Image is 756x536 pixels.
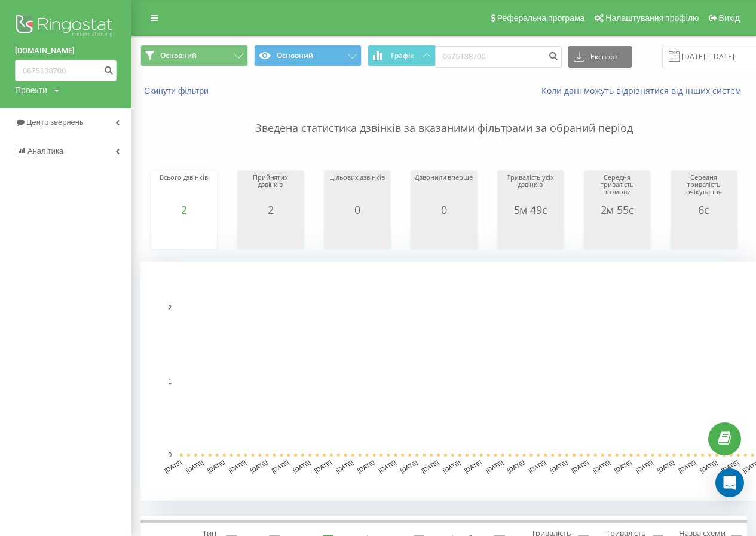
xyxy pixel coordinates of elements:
text: [DATE] [506,459,526,474]
text: [DATE] [656,459,676,474]
text: [DATE] [271,459,290,474]
button: Експорт [568,46,632,68]
button: Графік [368,45,436,66]
div: Проекти [15,84,47,96]
text: 1 [168,378,172,385]
div: 2 [241,204,301,216]
text: [DATE] [720,459,740,474]
svg: A chart. [328,216,387,252]
text: [DATE] [592,459,611,474]
div: Open Intercom Messenger [715,468,744,497]
button: Основний [140,45,248,66]
text: [DATE] [185,459,204,474]
text: [DATE] [635,459,654,474]
text: [DATE] [206,459,226,474]
svg: A chart. [154,216,214,252]
input: Пошук за номером [435,46,562,68]
text: [DATE] [313,459,333,474]
p: Зведена статистика дзвінків за вказаними фільтрами за обраний період [140,97,747,136]
img: Ringostat logo [15,12,117,42]
span: Налаштування профілю [605,13,699,23]
div: 6с [674,204,734,216]
text: [DATE] [292,459,311,474]
div: Тривалість усіх дзвінків [501,174,561,204]
div: 0 [328,204,387,216]
text: [DATE] [570,459,590,474]
svg: A chart. [414,216,474,252]
text: [DATE] [699,459,718,474]
text: 2 [168,305,172,311]
span: Основний [160,51,197,60]
text: [DATE] [678,459,697,474]
div: 2м 55с [587,204,647,216]
svg: A chart. [501,216,561,252]
span: Аналiтика [27,146,63,155]
input: Пошук за номером [15,60,117,81]
button: Основний [254,45,362,66]
span: Графік [391,51,414,60]
text: [DATE] [228,459,247,474]
text: [DATE] [399,459,419,474]
div: 0 [414,204,474,216]
div: Прийнятих дзвінків [241,174,301,204]
text: [DATE] [421,459,440,474]
svg: A chart. [674,216,734,252]
div: Цільових дзвінків [328,174,387,204]
div: Дзвонили вперше [414,174,474,204]
div: 2 [154,204,214,216]
svg: A chart. [587,216,647,252]
span: Реферальна програма [497,13,585,23]
text: [DATE] [549,459,569,474]
a: [DOMAIN_NAME] [15,45,117,57]
text: [DATE] [163,459,183,474]
text: [DATE] [378,459,397,474]
text: [DATE] [528,459,547,474]
div: Середня тривалість очікування [674,174,734,204]
text: 0 [168,452,172,458]
text: [DATE] [613,459,633,474]
div: Середня тривалість розмови [587,174,647,204]
text: [DATE] [335,459,354,474]
text: [DATE] [442,459,461,474]
div: 5м 49с [501,204,561,216]
text: [DATE] [463,459,483,474]
svg: A chart. [241,216,301,252]
text: [DATE] [356,459,376,474]
a: Коли дані можуть відрізнятися вiд інших систем [541,85,747,96]
text: [DATE] [485,459,504,474]
div: Всього дзвінків [154,174,214,204]
span: Центр звернень [26,118,84,127]
button: Скинути фільтри [140,85,215,96]
text: [DATE] [249,459,269,474]
span: Вихід [719,13,740,23]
